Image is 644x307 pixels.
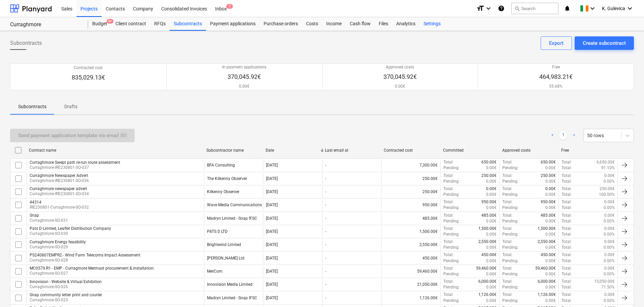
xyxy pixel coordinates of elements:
p: 0.00€ [545,284,556,290]
div: Wave Media Communications Ltd [207,203,269,207]
p: Curraghmore-IRE230801-SO-036 [30,178,89,184]
p: Total : [562,218,572,224]
p: Total : [443,226,453,232]
div: Curraghmore Energy feasibility [30,240,86,244]
p: Pending : [443,192,460,197]
p: Pending : [443,218,460,224]
p: Pending : [443,271,460,277]
p: Pending : [443,179,460,184]
p: 250.00€ [600,186,615,192]
p: 485.00€ [541,213,556,218]
p: Total : [562,279,572,284]
p: Pending : [502,232,518,237]
p: 15,050.00€ [594,279,615,284]
p: Total : [443,252,453,258]
span: K. Gulevica [602,6,625,11]
div: 250.00€ [381,186,440,197]
div: [DATE] [266,282,278,287]
a: Next page [570,131,578,140]
p: 0.00€ [486,186,497,192]
p: 0.00€ [604,292,615,298]
p: Total : [562,213,572,218]
p: Curraghmore-IRE230801-SO-034 [30,191,89,197]
div: MetCom [207,269,223,274]
p: 71.50% [601,284,615,290]
div: Curraghmore [10,21,80,28]
p: 950.00€ [481,199,497,205]
p: Total : [562,284,572,290]
p: 0.00€ [604,266,615,271]
p: 650.00€ [541,159,556,165]
div: - [325,296,326,300]
p: Pending : [443,165,460,171]
div: Committed [443,148,497,153]
p: 0.00€ [545,298,556,304]
p: Curraghmore-SO-028 [30,257,140,263]
p: 6,000.00€ [478,279,497,284]
p: Curraghmore-SO-023 [30,297,102,303]
a: Budget9+ [88,17,111,31]
p: Pending : [443,298,460,304]
p: 370,045.92€ [383,73,417,81]
div: Free [561,148,615,153]
p: Total : [443,292,453,298]
p: 0.00% [604,258,615,264]
p: 0.00% [604,298,615,304]
a: Subcontracts [170,17,206,31]
p: Curraghmore-SO-029 [30,244,86,250]
p: 370,045.92€ [222,73,266,81]
p: Total : [443,159,453,165]
div: 485.00€ [381,213,440,224]
p: Approved costs [383,64,417,70]
p: 100.00% [599,192,615,197]
p: Total : [502,266,512,271]
p: Total : [443,239,453,245]
p: 950.00€ [541,199,556,205]
p: 59,460.00€ [535,266,556,271]
a: Purchase orders [260,17,302,31]
p: 0.00€ [486,218,497,224]
div: - [325,282,326,287]
div: - [325,176,326,181]
p: 2,550.00€ [478,239,497,245]
div: Subcontractor name [206,148,260,153]
button: Export [541,36,572,50]
p: Total : [562,239,572,245]
p: 1,500.00€ [478,226,497,232]
div: Snap community letter print and courier [30,293,102,297]
p: Total : [562,192,572,197]
p: Total : [562,232,572,237]
p: Total : [443,199,453,205]
p: Curraghmore-SO-027 [30,271,155,276]
p: 0.00€ [545,186,556,192]
p: Total : [562,199,572,205]
p: 0.00€ [545,179,556,184]
span: Subcontracts [10,39,42,47]
div: 950.00€ [381,199,440,211]
a: Analytics [392,17,419,31]
button: Create subcontract [575,36,634,50]
div: RFQs [150,17,170,31]
p: 485.00€ [481,213,497,218]
div: Payment applications [206,17,260,31]
div: - [325,216,326,221]
a: Cash flow [346,17,375,31]
p: Total : [502,239,512,245]
p: Total : [562,298,572,304]
p: 0.00€ [545,218,556,224]
p: 0.00€ [604,226,615,232]
p: Total : [562,258,572,264]
p: Free [539,64,573,70]
p: Total : [443,213,453,218]
a: Income [322,17,346,31]
p: 1,126.00€ [538,292,556,298]
p: Total : [502,252,512,258]
p: Pending : [443,232,460,237]
p: Pending : [502,165,518,171]
p: 0.00€ [486,271,497,277]
p: Total : [562,266,572,271]
div: - [325,256,326,260]
p: 250.00€ [481,173,497,179]
p: Pending : [502,245,518,250]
